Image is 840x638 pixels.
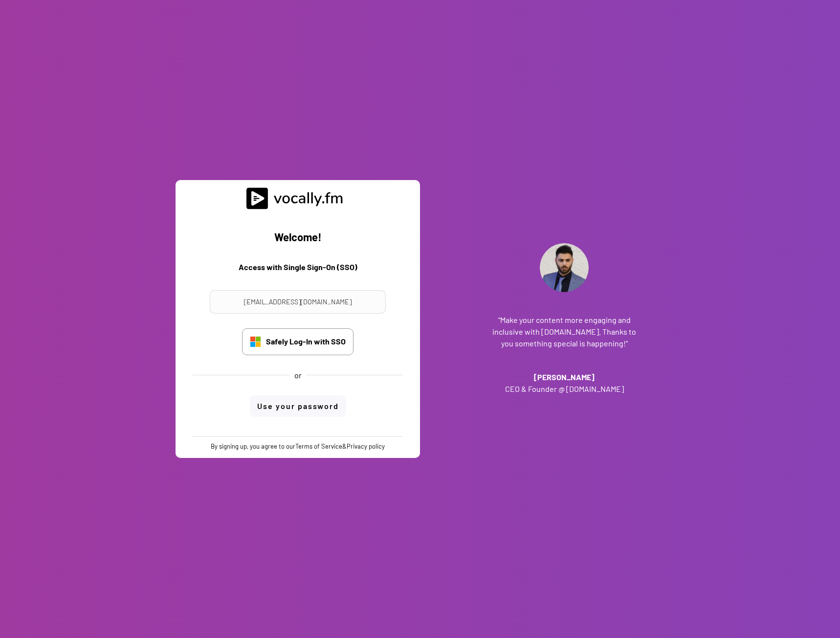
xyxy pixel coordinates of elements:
button: Use your password [250,395,346,417]
h3: “Make your content more engaging and inclusive with [DOMAIN_NAME]. Thanks to you something specia... [491,314,638,349]
a: Terms of Service [295,442,342,450]
img: Addante_Profile.png [540,243,589,292]
img: Microsoft_logo.svg [250,336,261,347]
img: vocally%20logo.svg [246,187,349,209]
div: or [294,370,302,381]
div: Safely Log-In with SSO [266,336,346,347]
div: By signing up, you agree to our & [211,442,385,451]
h2: Welcome! [183,229,413,247]
h3: CEO & Founder @ [DOMAIN_NAME] [491,383,638,395]
input: Your email [210,290,386,314]
h3: [PERSON_NAME] [491,371,638,383]
a: Privacy policy [347,442,385,450]
h3: Access with Single Sign-On (SSO) [183,261,413,279]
